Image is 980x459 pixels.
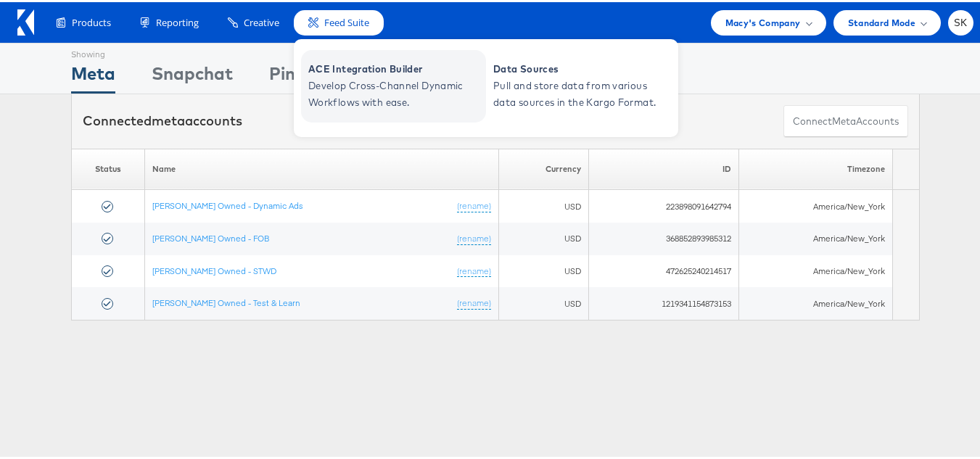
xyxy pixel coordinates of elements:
td: 1219341154873153 [588,285,738,318]
th: ID [588,146,738,188]
a: Data Sources Pull and store data from various data sources in the Kargo Format. [486,48,671,120]
span: Standard Mode [848,13,915,28]
td: 223898091642794 [588,188,738,220]
td: 368852893985312 [588,220,738,253]
a: (rename) [457,231,491,243]
span: Data Sources [493,59,667,75]
th: Currency [498,146,588,188]
div: Showing [71,41,115,59]
td: USD [498,220,588,253]
th: Status [72,146,145,188]
td: America/New_York [738,188,892,220]
a: (rename) [457,263,491,276]
a: ACE Integration Builder Develop Cross-Channel Dynamic Workflows with ease. [301,48,486,120]
td: America/New_York [738,285,892,318]
td: USD [498,253,588,286]
div: Connected accounts [83,109,242,128]
th: Timezone [738,146,892,188]
span: Reporting [156,14,199,28]
button: ConnectmetaAccounts [783,103,908,136]
td: USD [498,285,588,318]
a: (rename) [457,198,491,210]
a: (rename) [457,295,491,307]
a: [PERSON_NAME] Owned - STWD [152,263,276,274]
span: Products [72,14,111,28]
span: meta [152,110,185,127]
span: Creative [244,14,279,28]
td: USD [498,188,588,220]
span: Macy's Company [725,13,801,28]
a: [PERSON_NAME] Owned - Test & Learn [152,295,300,306]
div: Meta [71,59,115,91]
a: [PERSON_NAME] Owned - FOB [152,231,269,241]
td: America/New_York [738,253,892,286]
span: ACE Integration Builder [308,59,482,75]
td: 472625240214517 [588,253,738,286]
th: Name [144,146,498,188]
div: Snapchat [152,59,233,91]
td: America/New_York [738,220,892,253]
span: meta [832,112,856,126]
span: Pull and store data from various data sources in the Kargo Format. [493,75,667,109]
span: Feed Suite [324,14,369,28]
div: Pinterest [269,59,346,91]
span: SK [954,16,968,25]
span: Develop Cross-Channel Dynamic Workflows with ease. [308,75,482,109]
a: [PERSON_NAME] Owned - Dynamic Ads [152,198,303,209]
